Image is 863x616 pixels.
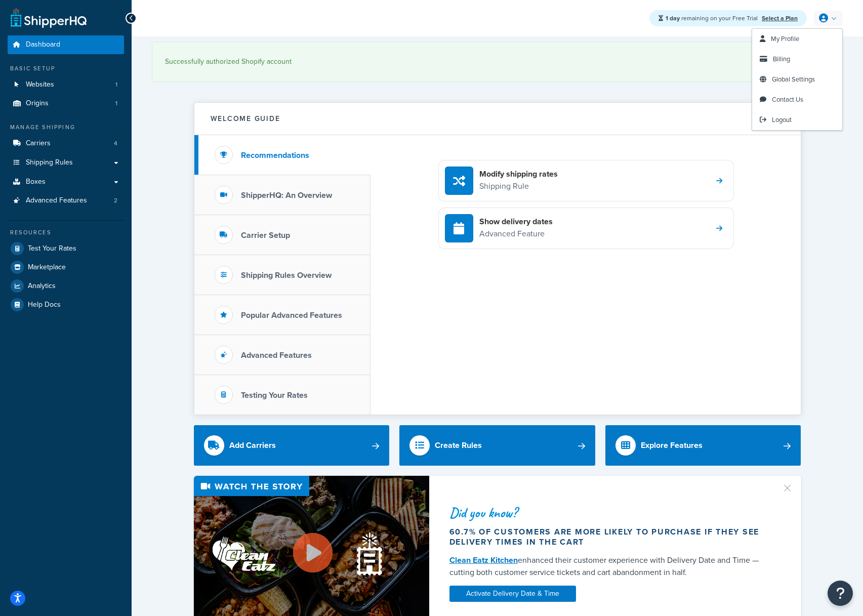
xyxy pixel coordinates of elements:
[26,196,87,205] span: Advanced Features
[114,196,117,205] span: 2
[28,244,76,253] span: Test Your Rates
[666,14,759,23] span: remaining on your Free Trial
[771,34,799,44] span: My Profile
[194,425,390,466] a: Add Carriers
[435,438,482,453] div: Create Rules
[241,151,309,160] h3: Recommendations
[752,29,842,49] a: My Profile
[8,94,124,113] li: Origins
[752,69,842,90] a: Global Settings
[449,527,769,547] div: 60.7% of customers are more likely to purchase if they see delivery times in the cart
[28,282,56,291] span: Analytics
[28,301,61,309] span: Help Docs
[8,296,124,314] a: Help Docs
[666,14,680,23] strong: 1 day
[8,153,124,172] a: Shipping Rules
[241,311,342,320] h3: Popular Advanced Features
[8,173,124,191] a: Boxes
[26,99,49,108] span: Origins
[772,74,815,84] span: Global Settings
[828,581,853,606] button: Open Resource Center
[8,64,124,73] div: Basic Setup
[773,54,790,64] span: Billing
[605,425,801,466] a: Explore Features
[241,191,332,200] h3: ShipperHQ: An Overview
[479,216,553,227] h4: Show delivery dates
[8,35,124,54] a: Dashboard
[8,134,124,153] a: Carriers4
[241,351,312,360] h3: Advanced Features
[115,99,117,108] span: 1
[762,14,798,23] a: Select a Plan
[752,49,842,69] a: Billing
[241,271,332,280] h3: Shipping Rules Overview
[26,40,60,49] span: Dashboard
[8,75,124,94] li: Websites
[479,169,558,180] h4: Modify shipping rates
[8,75,124,94] a: Websites1
[8,277,124,295] a: Analytics
[8,134,124,153] li: Carriers
[229,438,276,453] div: Add Carriers
[211,115,280,122] h2: Welcome Guide
[479,227,553,240] p: Advanced Feature
[114,139,117,148] span: 4
[8,239,124,258] a: Test Your Rates
[772,115,792,125] span: Logout
[8,94,124,113] a: Origins1
[115,80,117,89] span: 1
[26,139,51,148] span: Carriers
[479,180,558,193] p: Shipping Rule
[8,123,124,132] div: Manage Shipping
[8,191,124,210] a: Advanced Features2
[241,391,308,400] h3: Testing Your Rates
[8,228,124,237] div: Resources
[752,90,842,110] a: Contact Us
[772,95,803,104] span: Contact Us
[449,554,769,579] div: enhanced their customer experience with Delivery Date and Time — cutting both customer service ti...
[165,55,830,69] div: Successfully authorized Shopify account
[8,258,124,276] a: Marketplace
[26,178,46,186] span: Boxes
[194,103,801,135] button: Welcome Guide
[449,554,518,566] a: Clean Eatz Kitchen
[241,231,290,240] h3: Carrier Setup
[26,80,54,89] span: Websites
[449,586,576,602] a: Activate Delivery Date & Time
[752,110,842,130] a: Logout
[26,158,73,167] span: Shipping Rules
[8,191,124,210] li: Advanced Features
[399,425,595,466] a: Create Rules
[641,438,703,453] div: Explore Features
[28,263,66,272] span: Marketplace
[449,506,769,520] div: Did you know?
